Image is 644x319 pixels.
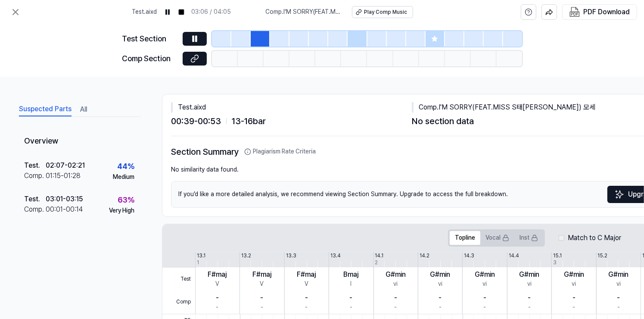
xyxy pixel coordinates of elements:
span: 00:39 - 00:53 [171,114,221,128]
div: vi [394,280,398,288]
div: V [215,280,219,288]
div: Comp . [24,171,46,181]
div: Medium [113,173,134,181]
button: help [521,4,536,20]
button: Topline [450,231,480,245]
div: Test . [24,160,46,171]
div: vi [438,280,442,288]
div: - [439,303,442,312]
div: 02:07 - 02:21 [46,160,85,171]
div: - [439,293,442,303]
div: Comp . [24,204,46,215]
span: Comp [162,291,195,314]
div: PDF Download [583,6,630,18]
div: G#min [430,269,451,280]
div: 3 [553,259,557,266]
div: vi [527,280,532,288]
div: 14.4 [509,252,519,260]
button: Inst [514,231,543,245]
div: 13.3 [286,252,296,260]
div: - [350,303,352,312]
div: 14.2 [420,252,429,260]
div: 03:01 - 03:15 [46,194,83,204]
div: G#min [475,269,495,280]
button: Vocal [480,231,514,245]
div: - [528,293,531,303]
span: 13 - 16 bar [232,114,266,128]
div: G#min [386,269,406,280]
img: Sparkles [614,189,625,200]
div: 14.3 [464,252,474,260]
div: - [216,303,219,312]
div: V [305,280,308,288]
div: V [260,280,264,288]
div: G#min [609,269,629,280]
div: vi [616,280,621,288]
div: 44 % [117,160,134,173]
span: Test . aixd [132,8,157,16]
div: 03:06 / 04:05 [192,8,231,16]
img: PDF Download [569,7,580,17]
div: F#maj [252,269,271,280]
div: 01:15 - 01:28 [46,171,81,181]
label: Match to C Major [568,233,621,243]
span: Comp . I'M SORRY(FEAT.MISS S태[PERSON_NAME]) 모세 [266,8,342,16]
span: Test [162,268,195,291]
div: 2 [375,259,378,266]
div: - [216,293,219,303]
div: 63 % [118,194,134,206]
div: - [617,293,620,303]
div: - [394,293,397,303]
div: - [305,293,308,303]
div: G#min [564,269,584,280]
div: 15.2 [598,252,608,260]
div: - [572,293,576,303]
div: Overview [17,129,141,154]
div: I [351,280,352,288]
div: - [483,293,486,303]
button: All [80,103,87,116]
div: Comp Section [122,53,177,65]
div: Play Comp Music [364,9,408,16]
div: - [305,303,308,312]
img: share [545,8,553,16]
div: Test . [24,194,46,204]
div: - [261,293,264,303]
div: vi [572,280,576,288]
div: Test Section [122,33,177,45]
div: 13.4 [330,252,341,260]
div: Test . aixd [171,102,412,113]
div: Bmaj [344,269,359,280]
div: - [261,303,263,312]
button: Play Comp Music [352,6,413,18]
div: - [484,303,486,312]
div: 14.1 [375,252,384,260]
div: - [617,303,620,312]
div: - [350,293,353,303]
div: 13.1 [197,252,205,260]
svg: help [525,8,532,16]
div: vi [483,280,487,288]
div: 1 [197,259,199,266]
div: Very High [109,206,134,215]
div: 00:01 - 00:14 [46,204,83,215]
div: G#min [520,269,540,280]
div: F#maj [208,269,227,280]
div: - [573,303,576,312]
div: - [395,303,397,312]
div: 13.2 [241,252,251,260]
button: Plagiarism Rate Criteria [244,147,316,156]
div: F#maj [297,269,316,280]
div: - [528,303,531,312]
div: 15.1 [553,252,562,260]
button: Suspected Parts [19,103,72,116]
button: PDF Download [568,5,632,19]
